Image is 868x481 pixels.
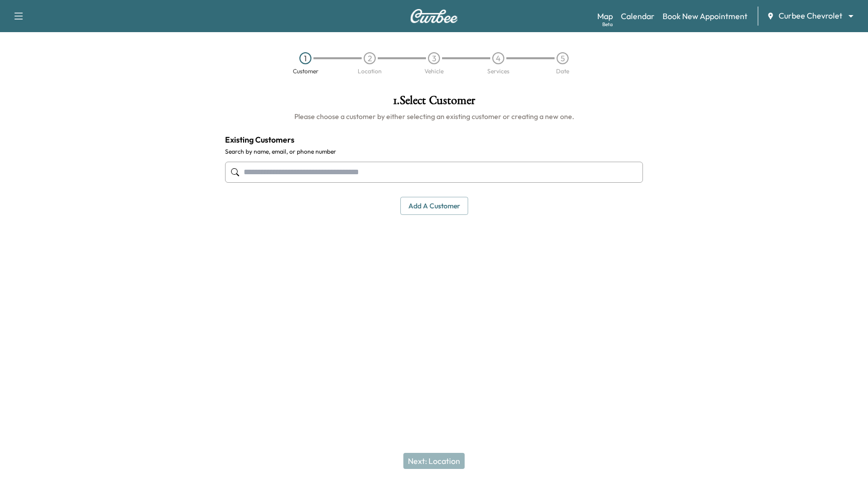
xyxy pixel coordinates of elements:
[225,134,643,146] h4: Existing Customers
[487,68,509,74] div: Services
[358,68,382,74] div: Location
[557,52,569,64] div: 5
[663,10,747,22] a: Book New Appointment
[293,68,318,74] div: Customer
[225,148,643,156] label: Search by name, email, or phone number
[621,10,655,22] a: Calendar
[492,52,504,64] div: 4
[225,111,643,122] h6: Please choose a customer by either selecting an existing customer or creating a new one.
[364,52,376,64] div: 2
[400,197,468,215] button: Add a customer
[597,10,613,22] a: MapBeta
[428,52,440,64] div: 3
[779,10,842,22] span: Curbee Chevrolet
[556,68,569,74] div: Date
[299,52,311,64] div: 1
[225,94,643,111] h1: 1 . Select Customer
[602,21,613,28] div: Beta
[410,9,458,23] img: Curbee Logo
[424,68,444,74] div: Vehicle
